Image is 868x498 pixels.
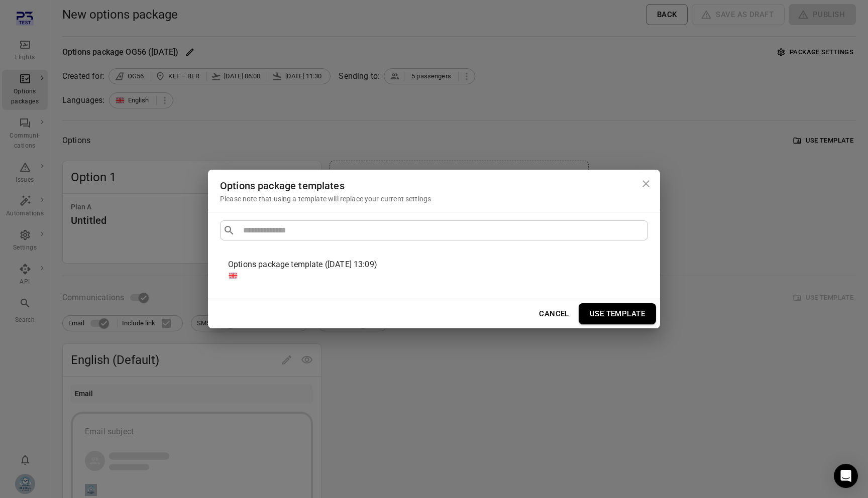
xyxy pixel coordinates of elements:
[636,174,656,194] button: Close dialog
[220,194,648,204] div: Please note that using a template will replace your current settings
[220,253,648,287] div: Options package template ([DATE] 13:09)
[579,303,656,324] button: Use template
[834,464,858,488] div: Open Intercom Messenger
[533,303,575,324] button: Cancel
[220,178,648,194] div: Options package templates
[228,259,636,271] div: Options package template ([DATE] 13:09)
